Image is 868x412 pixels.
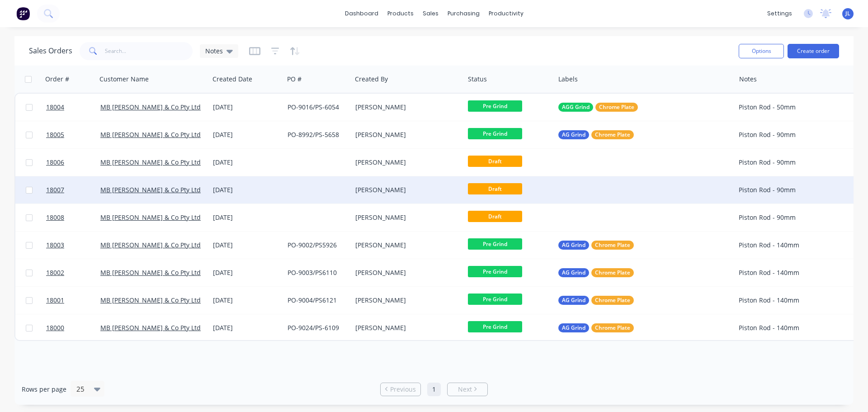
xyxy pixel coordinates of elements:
[558,296,634,305] button: AG GrindChrome Plate
[595,130,630,139] span: Chrome Plate
[355,103,456,112] div: [PERSON_NAME]
[763,7,797,20] div: settings
[484,7,528,20] div: productivity
[287,75,302,84] div: PO #
[100,296,201,304] a: MB [PERSON_NAME] & Co Pty Ltd
[468,294,522,305] span: Pre Grind
[355,213,456,222] div: [PERSON_NAME]
[100,103,201,111] a: MB [PERSON_NAME] & Co Pty Ltd
[599,103,634,112] span: Chrome Plate
[213,241,280,250] div: [DATE]
[458,385,472,394] span: Next
[355,268,456,277] div: [PERSON_NAME]
[355,130,456,139] div: [PERSON_NAME]
[46,259,100,286] a: 18002
[288,296,345,305] div: PO-9004/PS6121
[381,385,420,394] a: Previous page
[788,44,839,58] button: Create order
[46,94,100,121] a: 18004
[46,323,64,332] span: 18000
[100,130,201,139] a: MB [PERSON_NAME] & Co Pty Ltd
[562,268,585,277] span: AG Grind
[213,185,280,194] div: [DATE]
[46,130,64,139] span: 18005
[355,296,456,305] div: [PERSON_NAME]
[595,323,630,332] span: Chrome Plate
[213,268,280,277] div: [DATE]
[443,7,484,20] div: purchasing
[46,287,100,314] a: 18001
[46,232,100,259] a: 18003
[46,149,100,176] a: 18006
[16,7,30,20] img: Factory
[46,268,64,277] span: 18002
[100,158,201,166] a: MB [PERSON_NAME] & Co Pty Ltd
[558,130,634,139] button: AG GrindChrome Plate
[29,47,72,55] h1: Sales Orders
[213,130,280,139] div: [DATE]
[46,185,64,194] span: 18007
[595,241,630,250] span: Chrome Plate
[46,314,100,341] a: 18000
[468,156,522,167] span: Draft
[46,176,100,204] a: 18007
[377,383,491,396] ul: Pagination
[288,268,345,277] div: PO-9003/PS6110
[595,296,630,305] span: Chrome Plate
[558,75,578,84] div: Labels
[468,100,522,112] span: Pre Grind
[562,323,585,332] span: AG Grind
[845,9,850,18] span: JL
[288,103,345,112] div: PO-9016/PS-6054
[340,7,383,20] a: dashboard
[739,44,784,58] button: Options
[213,323,280,332] div: [DATE]
[212,75,252,84] div: Created Date
[99,75,149,84] div: Customer Name
[558,323,634,332] button: AG GrindChrome Plate
[288,130,345,139] div: PO-8992/PS-5658
[46,204,100,231] a: 18008
[562,296,585,305] span: AG Grind
[355,75,388,84] div: Created By
[562,130,585,139] span: AG Grind
[448,385,487,394] a: Next page
[22,385,66,394] span: Rows per page
[100,241,201,249] a: MB [PERSON_NAME] & Co Pty Ltd
[46,241,64,250] span: 18003
[562,103,590,112] span: AGG Grind
[468,321,522,332] span: Pre Grind
[355,323,456,332] div: [PERSON_NAME]
[355,158,456,167] div: [PERSON_NAME]
[45,75,69,84] div: Order #
[213,103,280,112] div: [DATE]
[558,268,634,277] button: AG GrindChrome Plate
[46,121,100,148] a: 18005
[288,323,345,332] div: PO-9024/PS-6109
[427,383,441,396] a: Page 1 is your current page
[468,266,522,277] span: Pre Grind
[46,296,64,305] span: 18001
[288,241,345,250] div: PO-9002/PS5926
[100,323,201,332] a: MB [PERSON_NAME] & Co Pty Ltd
[213,158,280,167] div: [DATE]
[205,46,223,56] span: Notes
[100,268,201,277] a: MB [PERSON_NAME] & Co Pty Ltd
[468,128,522,139] span: Pre Grind
[558,103,638,112] button: AGG GrindChrome Plate
[558,241,634,250] button: AG GrindChrome Plate
[355,241,456,250] div: [PERSON_NAME]
[100,185,201,194] a: MB [PERSON_NAME] & Co Pty Ltd
[562,241,585,250] span: AG Grind
[468,183,522,194] span: Draft
[739,75,757,84] div: Notes
[46,103,64,112] span: 18004
[46,158,64,167] span: 18006
[390,385,416,394] span: Previous
[46,213,64,222] span: 18008
[105,42,193,60] input: Search...
[468,211,522,222] span: Draft
[418,7,443,20] div: sales
[213,296,280,305] div: [DATE]
[468,75,487,84] div: Status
